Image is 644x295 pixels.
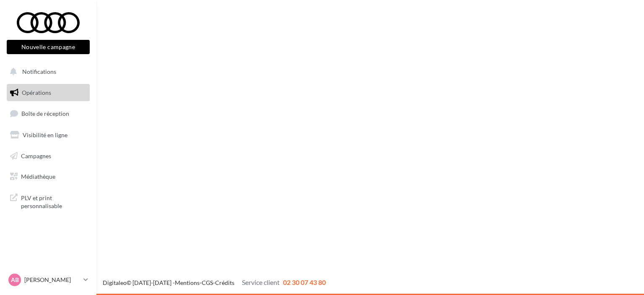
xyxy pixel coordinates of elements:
[21,110,69,117] span: Boîte de réception
[202,279,213,286] a: CGS
[23,131,68,138] span: Visibilité en ligne
[21,173,55,180] span: Médiathèque
[5,189,91,214] a: PLV et print personnalisable
[22,68,56,75] span: Notifications
[242,278,280,286] span: Service client
[103,279,326,286] span: © [DATE]-[DATE] - - -
[21,152,51,159] span: Campagnes
[24,276,80,284] p: [PERSON_NAME]
[175,279,200,286] a: Mentions
[215,279,234,286] a: Crédits
[5,147,91,165] a: Campagnes
[11,276,19,284] span: AB
[5,63,88,81] button: Notifications
[283,278,326,286] span: 02 30 07 43 80
[103,279,127,286] a: Digitaleo
[22,89,51,96] span: Opérations
[5,84,91,102] a: Opérations
[5,104,91,123] a: Boîte de réception
[7,40,90,54] button: Nouvelle campagne
[21,192,86,210] span: PLV et print personnalisable
[5,168,91,185] a: Médiathèque
[7,272,90,288] a: AB [PERSON_NAME]
[5,126,91,144] a: Visibilité en ligne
